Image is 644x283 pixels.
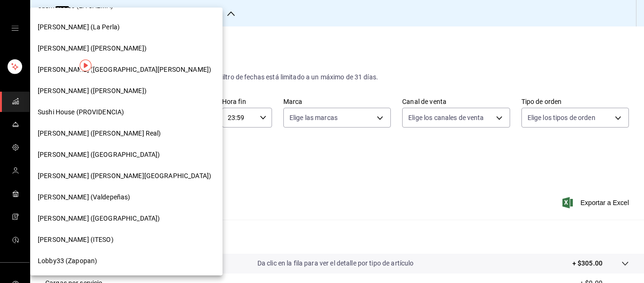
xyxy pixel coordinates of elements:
font: [PERSON_NAME] ([GEOGRAPHIC_DATA][PERSON_NAME]) [38,66,211,73]
font: Sushi House (PROVIDENCIA) [38,108,124,116]
div: [PERSON_NAME] ([PERSON_NAME]) [30,38,223,59]
div: [PERSON_NAME] ([PERSON_NAME] Real) [30,123,223,144]
div: [PERSON_NAME] ([PERSON_NAME]) [30,80,223,102]
div: [PERSON_NAME] (Valdepeñas) [30,187,223,208]
font: [PERSON_NAME] (La Perla) [38,23,120,31]
div: Sushi House (PROVIDENCIA) [30,102,223,123]
div: Lobby33 (Zapopan) [30,250,223,272]
font: [PERSON_NAME] ([GEOGRAPHIC_DATA]) [38,214,160,222]
div: [PERSON_NAME] ([PERSON_NAME][GEOGRAPHIC_DATA]) [30,165,223,187]
font: [PERSON_NAME] ([GEOGRAPHIC_DATA]) [38,151,160,158]
font: Lobby33 (Zapopan) [38,257,97,265]
font: [PERSON_NAME] ([PERSON_NAME]) [38,87,147,94]
font: [PERSON_NAME] ([PERSON_NAME] Real) [38,129,161,137]
div: [PERSON_NAME] ([GEOGRAPHIC_DATA]) [30,144,223,165]
div: [PERSON_NAME] ([GEOGRAPHIC_DATA]) [30,208,223,229]
div: [PERSON_NAME] (ITESO) [30,229,223,250]
font: [PERSON_NAME] ([PERSON_NAME][GEOGRAPHIC_DATA]) [38,172,211,180]
font: [PERSON_NAME] ([PERSON_NAME]) [38,44,147,52]
div: [PERSON_NAME] ([GEOGRAPHIC_DATA][PERSON_NAME]) [30,59,223,80]
font: [PERSON_NAME] (Valdepeñas) [38,193,130,201]
font: [PERSON_NAME] (ITESO) [38,236,114,243]
img: Marcador de información sobre herramientas [80,60,91,71]
div: [PERSON_NAME] (La Perla) [30,17,223,38]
